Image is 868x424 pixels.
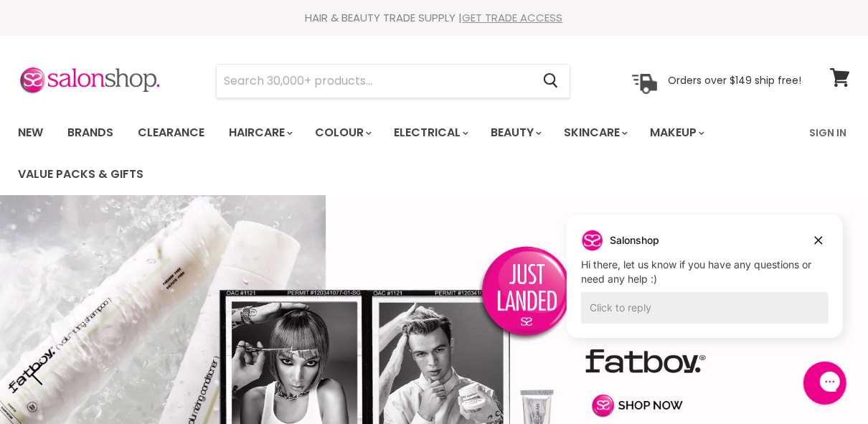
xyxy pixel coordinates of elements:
[7,112,801,195] ul: Main menu
[218,118,301,148] a: Haircare
[796,357,854,410] iframe: Gorgias live chat messenger
[463,10,563,25] a: GET TRADE ACCESS
[383,118,477,148] a: Electrical
[216,64,570,98] form: Product
[556,212,854,359] iframe: Gorgias live chat campaigns
[25,360,54,389] button: Previous
[57,118,124,148] a: Brands
[553,118,636,148] a: Skincare
[7,159,154,189] a: Value Packs & Gifts
[532,65,570,98] button: Search
[127,118,215,148] a: Clearance
[668,74,801,87] p: Orders over $149 ship free!
[7,118,54,148] a: New
[217,65,532,98] input: Search
[480,118,550,148] a: Beauty
[304,118,380,148] a: Colour
[801,118,855,148] a: Sign In
[639,118,713,148] a: Makeup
